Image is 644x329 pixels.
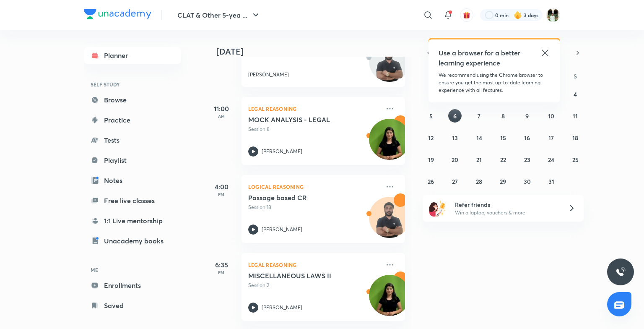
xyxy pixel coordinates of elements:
img: Company Logo [84,9,151,19]
p: PM [205,270,238,275]
p: Session 18 [248,204,380,211]
abbr: Saturday [574,72,577,80]
h6: Refer friends [455,200,558,209]
abbr: October 30, 2025 [524,178,531,185]
abbr: October 13, 2025 [452,134,458,142]
a: Browse [84,91,181,108]
img: referral [429,200,446,217]
p: Legal Reasoning [248,260,380,270]
a: Enrollments [84,277,181,294]
p: Logical Reasoning [248,182,380,192]
button: October 13, 2025 [448,131,462,144]
h5: 11:00 [205,104,238,114]
button: October 27, 2025 [448,175,462,188]
a: Practice [84,112,181,128]
abbr: October 14, 2025 [476,134,482,142]
p: [PERSON_NAME] [262,226,302,233]
button: October 5, 2025 [424,109,438,123]
button: October 17, 2025 [545,131,558,144]
abbr: October 27, 2025 [452,178,458,185]
abbr: October 17, 2025 [548,134,554,142]
abbr: October 24, 2025 [548,156,554,164]
a: Unacademy books [84,232,181,249]
button: October 16, 2025 [520,131,534,144]
p: Session 8 [248,125,380,133]
button: October 29, 2025 [496,175,510,188]
a: Planner [84,47,181,64]
button: October 15, 2025 [496,131,510,144]
abbr: October 7, 2025 [478,112,480,120]
img: avatar [463,11,470,19]
button: October 8, 2025 [496,109,510,123]
button: October 10, 2025 [545,109,558,123]
button: October 28, 2025 [473,175,486,188]
h5: 6:35 [205,260,238,270]
button: October 18, 2025 [569,131,582,144]
a: Company Logo [84,9,151,21]
abbr: October 26, 2025 [428,178,434,185]
a: Tests [84,132,181,149]
abbr: October 28, 2025 [476,178,482,185]
p: PM [205,192,238,197]
h6: SELF STUDY [84,77,181,91]
button: October 20, 2025 [448,153,462,166]
abbr: October 29, 2025 [500,178,506,185]
img: amit [546,8,560,22]
abbr: October 10, 2025 [548,112,554,120]
abbr: October 20, 2025 [452,156,458,164]
h6: ME [84,263,181,277]
abbr: October 4, 2025 [574,90,577,98]
abbr: October 8, 2025 [501,112,505,120]
button: October 6, 2025 [448,109,462,123]
abbr: October 6, 2025 [453,112,457,120]
button: October 23, 2025 [520,153,534,166]
button: October 31, 2025 [545,175,558,188]
button: October 19, 2025 [424,153,438,166]
button: October 25, 2025 [569,153,582,166]
button: October 24, 2025 [545,153,558,166]
p: Session 2 [248,282,380,289]
abbr: October 16, 2025 [524,134,530,142]
a: 1:1 Live mentorship [84,212,181,229]
button: October 14, 2025 [473,131,486,144]
p: We recommend using the Chrome browser to ensure you get the most up-to-date learning experience w... [439,71,550,94]
a: Notes [84,172,181,189]
abbr: October 19, 2025 [428,156,434,164]
button: October 21, 2025 [473,153,486,166]
abbr: October 25, 2025 [572,156,579,164]
button: October 9, 2025 [520,109,534,123]
a: Saved [84,297,181,314]
img: Avatar [369,201,410,242]
p: [PERSON_NAME] [248,71,289,78]
button: avatar [460,8,473,22]
img: streak [514,11,522,19]
h5: 4:00 [205,182,238,192]
button: October 22, 2025 [496,153,510,166]
button: October 4, 2025 [569,87,582,101]
button: CLAT & Other 5-yea ... [172,7,266,23]
h4: [DATE] [216,47,413,57]
abbr: October 15, 2025 [500,134,506,142]
button: October 26, 2025 [424,175,438,188]
button: October 30, 2025 [520,175,534,188]
p: AM [205,114,238,119]
p: [PERSON_NAME] [262,304,302,311]
h5: Passage based CR [248,193,353,202]
h5: Use a browser for a better learning experience [439,48,522,68]
p: Legal Reasoning [248,104,380,114]
abbr: October 11, 2025 [573,112,578,120]
abbr: October 12, 2025 [428,134,434,142]
h5: MOCK ANALYSIS - LEGAL [248,115,353,124]
p: [PERSON_NAME] [262,148,302,155]
button: October 7, 2025 [473,109,486,123]
abbr: October 5, 2025 [429,112,433,120]
img: Avatar [369,45,410,86]
button: October 12, 2025 [424,131,438,144]
a: Playlist [84,152,181,169]
h5: MISCELLANEOUS LAWS II [248,272,353,280]
a: Free live classes [84,192,181,209]
abbr: October 31, 2025 [548,178,554,185]
abbr: October 22, 2025 [500,156,506,164]
p: Win a laptop, vouchers & more [455,209,558,217]
abbr: October 18, 2025 [572,134,578,142]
